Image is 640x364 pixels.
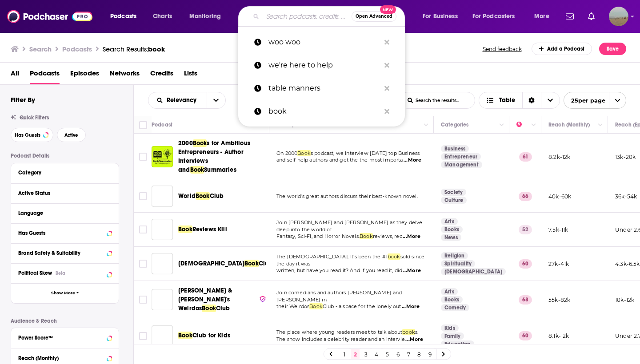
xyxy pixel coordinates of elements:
[110,66,140,84] a: Networks
[615,193,637,200] p: 36k-54k
[18,230,104,236] div: Has Guests
[548,260,569,268] p: 27k-41k
[139,226,147,233] span: Toggle select row
[404,349,413,360] a: 7
[18,267,112,278] button: Political SkewBeta
[276,329,402,335] span: The place where young readers meet to talk about
[150,66,173,84] a: Credits
[178,192,196,200] span: World
[238,31,405,54] a: woo woo
[393,349,402,360] a: 6
[441,189,466,196] a: Society
[238,77,405,100] a: table manners
[403,267,421,274] span: ...More
[441,145,469,152] a: Business
[152,289,173,310] a: Sara & Cariad's Weirdos Book Club
[441,340,474,348] a: Education
[388,253,400,260] span: book
[415,349,424,360] a: 8
[441,161,482,168] a: Management
[11,66,19,84] a: All
[309,303,323,309] span: Book
[244,260,259,267] span: Book
[152,146,173,167] img: 2000 Books for Ambitious Entrepreneurs - Author Interviews and Book Summaries
[103,45,165,53] div: Search Results:
[441,324,459,332] a: Kids
[178,260,244,267] span: [DEMOGRAPHIC_DATA]
[193,139,207,147] span: Book
[416,9,469,24] button: open menu
[178,287,232,312] span: [PERSON_NAME] & [PERSON_NAME]'s Weirdos
[51,291,75,296] span: Show More
[441,252,468,259] a: Religion
[402,303,420,310] span: ...More
[380,5,396,14] span: New
[534,10,549,23] span: More
[276,289,402,303] span: Join comedians and authors [PERSON_NAME] and [PERSON_NAME] in
[519,331,532,340] p: 60
[139,332,147,340] span: Toggle select row
[103,45,165,53] a: Search Results:book
[57,128,86,142] button: Active
[18,187,112,198] button: Active Status
[584,9,598,24] a: Show notifications dropdown
[196,192,210,200] span: Book
[178,139,193,147] span: 2000
[183,9,232,24] button: open menu
[18,270,52,276] span: Political Skew
[276,253,388,260] span: The [DEMOGRAPHIC_DATA]. It’s been the #1
[441,218,458,225] a: Arts
[480,45,524,53] button: Send feedback
[148,92,226,109] h2: Choose List sort
[152,325,173,347] a: Book Club for Kids
[522,92,541,108] div: Sort Direction
[519,152,532,161] p: 61
[192,226,227,233] span: Reviews Kill
[351,349,360,360] a: 2
[340,349,349,360] a: 1
[268,100,380,123] p: book
[311,150,420,156] span: s podcast, we interview [DATE] top Business
[178,331,230,340] a: BookClub for Kids
[276,157,403,163] span: and self help authors and get the the most importa
[441,304,469,311] a: Comedy
[615,260,640,268] p: 4.3k-6.5k
[30,66,60,84] a: Podcasts
[18,247,112,258] button: Brand Safety & Suitability
[139,153,147,161] span: Toggle select row
[441,332,464,340] a: Family
[615,296,634,304] p: 10k-12k
[11,128,53,142] button: Has Guests
[599,43,626,55] button: Save
[56,270,65,276] div: Beta
[238,100,405,123] a: book
[11,283,119,303] button: Show More
[259,260,273,267] span: Club
[519,225,532,234] p: 52
[15,133,40,138] span: Has Guests
[18,167,112,178] button: Category
[276,253,424,267] span: sold since the day it was
[405,336,423,343] span: ...More
[190,166,204,174] span: Book
[441,197,467,204] a: Culture
[167,97,200,103] span: Relevancy
[441,288,458,295] a: Arts
[564,92,626,109] button: open menu
[548,296,570,304] p: 55k-82k
[192,332,230,339] span: Club for Kids
[276,150,297,156] span: On 2000
[11,153,119,159] p: Podcast Details
[148,97,207,103] button: open menu
[70,66,99,84] span: Episodes
[548,119,590,130] div: Reach (Monthly)
[178,332,192,339] span: Book
[496,120,507,131] button: Column Actions
[259,295,266,303] img: verified Badge
[148,45,165,53] span: book
[516,119,529,130] div: Power Score
[276,193,418,199] span: The world's great authors discuss their best-known novel.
